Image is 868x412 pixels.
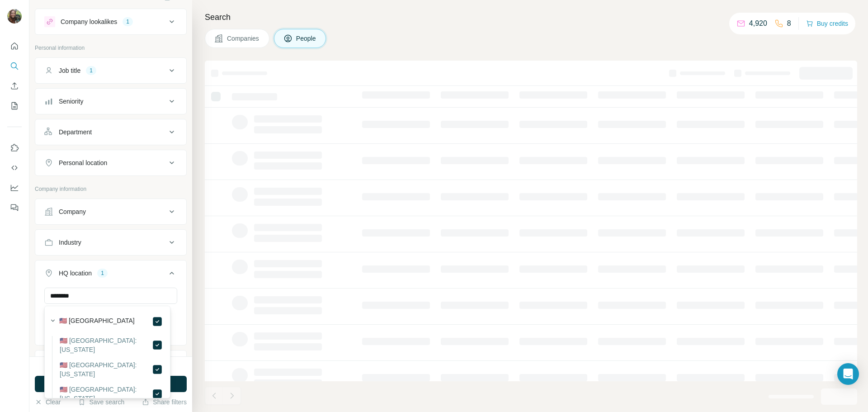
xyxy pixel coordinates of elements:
button: Save search [78,398,124,407]
button: Annual revenue ($) [35,352,186,374]
button: Industry [35,232,186,253]
div: Job title [59,66,80,75]
img: Avatar [7,9,22,24]
div: Seniority [59,97,83,106]
div: 1 [97,269,108,277]
button: Feedback [7,199,22,216]
label: 🇺🇸 [GEOGRAPHIC_DATA]: [US_STATE] [60,385,152,403]
button: Dashboard [7,180,22,196]
div: 1 [86,66,96,75]
span: Companies [227,34,260,43]
button: Job title1 [35,60,186,81]
p: 8 [787,18,791,29]
div: Company lookalikes [61,17,117,26]
div: Department [59,128,92,137]
button: Use Surfe on LinkedIn [7,140,22,156]
button: My lists [7,98,22,114]
button: Department [35,121,186,143]
div: HQ location [59,269,92,278]
span: People [296,34,317,43]
label: 🇺🇸 [GEOGRAPHIC_DATA] [59,316,135,327]
button: Enrich CSV [7,78,22,94]
h4: Search [205,11,857,24]
label: 🇺🇸 [GEOGRAPHIC_DATA]: [US_STATE] [60,360,152,379]
button: Share filters [142,398,187,407]
div: Industry [59,238,81,247]
button: Clear [35,398,61,407]
button: Personal location [35,152,186,174]
p: Personal information [35,44,187,52]
p: 4,920 [749,18,767,29]
div: Company [59,207,86,216]
label: 🇺🇸 [GEOGRAPHIC_DATA]: [US_STATE] [60,336,152,354]
div: Personal location [59,158,107,167]
button: Use Surfe API [7,160,22,176]
button: Buy credits [806,17,848,30]
button: Search [7,58,22,74]
button: HQ location1 [35,262,186,288]
div: 1 [123,18,133,26]
button: Seniority [35,90,186,112]
div: Open Intercom Messenger [837,363,859,385]
button: Quick start [7,38,22,54]
p: Company information [35,185,187,193]
button: Company lookalikes1 [35,11,186,33]
button: Company [35,201,186,223]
